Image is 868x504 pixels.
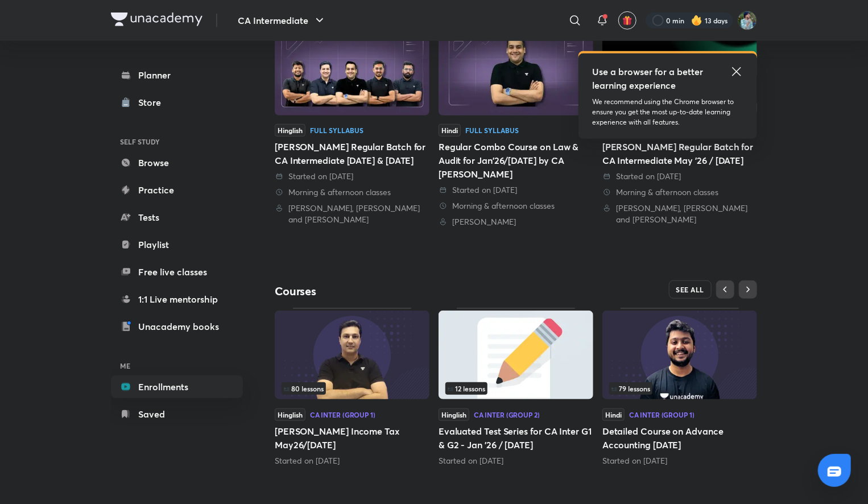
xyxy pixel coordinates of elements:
h5: Detailed Course on Advance Accounting [DATE] [602,424,757,452]
span: 12 lessons [448,385,485,392]
span: Hinglish [275,408,305,421]
img: Thumbnail [439,27,593,115]
a: Practice [111,179,243,201]
div: left [282,382,423,395]
div: Started on Aug 31 [439,455,593,466]
div: infocontainer [282,382,423,395]
h5: Evaluated Test Series for CA Inter G1 & G2 - Jan '26 / [DATE] [439,424,593,452]
img: Thumbnail [602,311,757,399]
div: Evaluated Test Series for CA Inter G1 & G2 - Jan '26 / May '26 [439,308,593,466]
div: CA Inter (Group 1) [629,411,695,418]
button: CA Intermediate [231,9,333,32]
img: Santosh Kumar Thakur [738,11,757,30]
img: Thumbnail [275,311,429,399]
span: SEE ALL [676,286,705,294]
div: Nakul Katheria, Ankit Oberoi and Arvind Tuli [275,203,429,225]
div: left [445,382,586,395]
a: Enrollments [111,375,243,398]
a: Unacademy books [111,315,243,338]
span: 80 lessons [284,385,324,392]
span: 79 lessons [611,385,650,392]
a: Planner [111,64,243,86]
a: Free live classes [111,261,243,283]
a: Saved [111,403,243,425]
div: Sankalp Income Tax May26/Sept26 [275,308,429,466]
div: [PERSON_NAME] Regular Batch for CA Intermediate May '26 / [DATE] [602,140,757,167]
img: Company Logo [111,13,202,26]
div: infocontainer [609,382,750,395]
p: We recommend using the Chrome browser to ensure you get the most up-to-date learning experience w... [592,97,743,127]
img: avatar [622,15,633,26]
a: Store [111,91,243,114]
h4: Courses [275,284,516,299]
div: infosection [282,382,423,395]
a: ThumbnailHindiFull SyllabusRegular Combo Course on Law & Audit for Jan'26/[DATE] by CA [PERSON_NA... [439,21,593,228]
div: Started on Jul 14 [602,455,757,466]
span: Hindi [439,124,461,137]
div: Morning & afternoon classes [602,187,757,198]
h5: Use a browser for a better learning experience [592,65,705,92]
h6: SELF STUDY [111,132,243,151]
a: ThumbnailHinglishFull Syllabus[PERSON_NAME] Regular Batch for CA Intermediate [DATE] & [DATE] Sta... [275,21,429,225]
div: Started on Jul 16 [275,455,429,466]
div: Ankit Oberoi [439,216,593,228]
div: Morning & afternoon classes [275,187,429,198]
div: CA Inter (Group 1) [310,411,375,418]
a: 1:1 Live mentorship [111,288,243,311]
div: infosection [609,382,750,395]
div: Full Syllabus [465,127,519,134]
div: infosection [445,382,586,395]
a: Company Logo [111,13,202,29]
a: Browse [111,151,243,174]
h5: [PERSON_NAME] Income Tax May26/[DATE] [275,424,429,452]
div: Started on 14 Jul 2025 [602,171,757,182]
div: Detailed Course on Advance Accounting May 2026 [602,308,757,466]
img: Thumbnail [439,311,593,399]
div: Regular Combo Course on Law & Audit for Jan'26/[DATE] by CA [PERSON_NAME] [439,140,593,181]
h6: ME [111,356,243,375]
img: Thumbnail [275,27,429,115]
div: Store [138,96,168,109]
div: [PERSON_NAME] Regular Batch for CA Intermediate [DATE] & [DATE] [275,140,429,167]
img: streak [691,15,702,26]
div: Started on 12 Mar 2025 [275,171,429,182]
div: Started on 12 Mar 2025 [439,184,593,196]
span: Hinglish [439,408,469,421]
div: CA Inter (Group 2) [474,411,540,418]
div: left [609,382,750,395]
span: Hinglish [275,124,305,137]
div: Morning & afternoon classes [439,200,593,212]
a: Tests [111,206,243,229]
div: Nakul Katheria, Ankit Oberoi and Arvind Tuli [602,203,757,225]
a: Playlist [111,233,243,256]
div: infocontainer [445,382,586,395]
div: Full Syllabus [310,127,363,134]
span: Hindi [602,408,625,421]
button: avatar [618,11,636,30]
button: SEE ALL [669,280,712,299]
